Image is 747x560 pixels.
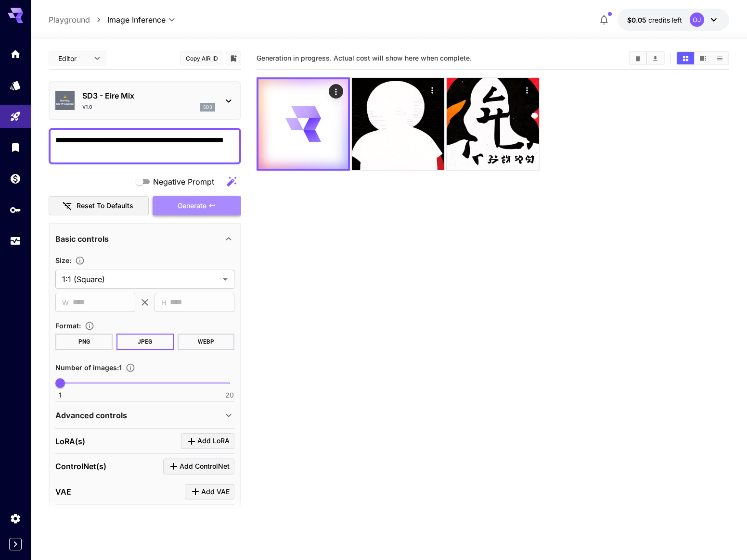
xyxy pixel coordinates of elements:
div: Home [10,48,21,60]
button: Clear All [630,52,646,64]
span: W [62,297,69,308]
div: Actions [329,84,343,99]
img: 2Q== [352,78,444,170]
span: Generate [178,200,206,212]
button: Show media in list view [711,52,728,64]
span: Format : [55,322,81,330]
p: sd3 [203,104,212,111]
div: Basic controls [55,227,234,250]
nav: breadcrumb [49,14,107,25]
button: Add to library [229,52,238,64]
span: Size : [55,256,71,264]
span: NSFW Content [56,102,74,106]
button: Adjust the dimensions of the generated image by specifying its width and height in pixels, or sel... [71,256,89,265]
span: Editor [58,53,88,63]
button: Download All [647,52,664,64]
p: v1.0 [82,103,92,111]
button: Show media in video view [695,52,711,64]
a: Playground [49,14,90,25]
span: 1:1 (Square) [62,274,219,285]
span: Number of images : 1 [55,363,122,372]
span: 20 [225,390,234,400]
button: WEBP [178,334,235,350]
div: Library [10,141,21,153]
p: ControlNet(s) [55,460,106,472]
button: $0.05OJ [618,9,729,31]
button: Generate [153,196,241,216]
span: credits left [648,16,682,24]
div: Playground [10,111,21,123]
div: Clear AllDownload All [629,51,665,65]
button: Copy AIR ID [180,51,223,65]
span: 1 [59,390,62,400]
button: Specify how many images to generate in a single request. Each image generation will be charged se... [122,363,139,373]
img: 2Q== [447,78,539,170]
div: API Keys [10,204,21,216]
button: Choose the file format for the output image. [81,321,98,331]
p: LoRA(s) [55,436,85,447]
div: Wallet [10,173,21,185]
button: JPEG [116,334,174,350]
span: Warning: [60,99,70,103]
button: Reset to defaults [49,196,149,216]
div: Actions [520,83,534,97]
button: Click to add ControlNet [163,459,234,474]
p: SD3 - Eire Mix [82,90,215,101]
div: Settings [10,512,21,524]
button: PNG [55,334,113,350]
button: Show media in grid view [677,52,694,64]
div: Models [10,79,21,91]
p: Basic controls [55,233,109,245]
div: $0.05 [627,15,682,25]
span: Image Inference [107,14,166,25]
span: Generation in progress. Actual cost will show here when complete. [257,54,472,62]
div: Actions [425,83,439,97]
button: Expand sidebar [9,538,22,550]
button: Click to add LoRA [181,433,234,449]
p: Advanced controls [55,410,127,421]
span: H [161,297,166,308]
span: Add LoRA [197,435,230,447]
span: ⚠️ [64,95,66,99]
span: Add VAE [201,486,230,498]
p: VAE [55,486,71,498]
div: Show media in grid viewShow media in video viewShow media in list view [676,51,729,65]
span: Add ControlNet [180,460,230,473]
div: Usage [10,235,21,247]
span: $0.05 [627,16,648,24]
div: Advanced controls [55,404,234,427]
div: OJ [690,12,704,27]
div: ⚠️Warning:NSFW ContentSD3 - Eire Mixv1.0sd3 [55,86,234,115]
span: Negative Prompt [153,176,214,187]
button: Click to add VAE [185,484,234,500]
